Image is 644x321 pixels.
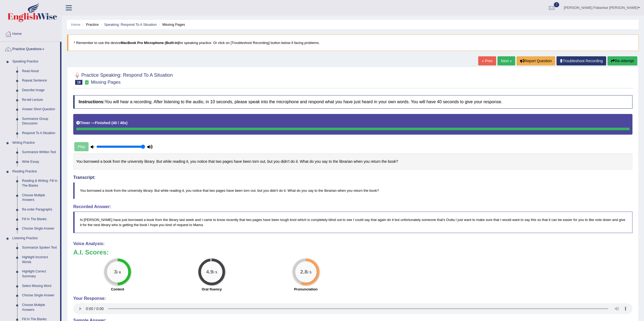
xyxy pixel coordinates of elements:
label: Content [111,287,124,292]
h4: Recorded Answer: [73,204,632,209]
a: Next » [497,56,515,65]
b: Finished [95,121,111,125]
blockquote: * Remember to use the device for speaking practice. Or click on [Troubleshoot Recording] button b... [67,35,639,51]
big: 3 [114,269,117,275]
h4: You will hear a recording. After listening to the audio, in 10 seconds, please speak into the mic... [73,95,632,109]
a: Respond To A Situation [20,128,60,138]
a: Writing Practice [10,138,60,148]
button: Report Question [517,56,555,65]
a: Practice Questions [0,42,60,55]
blockquote: You borrowed a book from the university library. But while reading it, you notice that two pages ... [73,182,632,199]
small: Missing Pages [91,80,121,85]
label: Oral fluency [202,287,222,292]
a: Choose Single Answer [20,224,60,234]
a: Choose Single Answer [20,291,60,300]
a: Reading Practice [10,167,60,176]
b: MacBook Pro Microphone (Built-in) [121,41,179,45]
span: 18 [75,80,82,85]
a: Summarize Group Discussion [20,114,60,128]
li: Practice [81,22,98,27]
h4: Voice Analysis: [73,241,632,246]
a: Fill In The Blanks [20,215,60,224]
div: You borrowed a book from the university library. But while reading it, you notice that two pages ... [73,153,632,170]
h4: Your Response: [73,296,632,301]
a: Answer Short Question [20,105,60,114]
small: / 5 [213,271,217,275]
a: Summarize Written Text [20,147,60,157]
big: 4.9 [206,269,213,275]
a: Re-tell Lecture [20,95,60,105]
button: Re-Attempt [608,56,637,65]
a: Re-order Paragraphs [20,205,60,215]
small: / 5 [307,271,311,275]
h5: Timer — [76,121,127,125]
a: Read Aloud [20,67,60,76]
small: Exam occurring question [84,80,89,85]
a: Speaking: Respond To A Situation [104,23,157,27]
a: Troubleshoot Recording [557,56,606,65]
a: Listening Practice [10,234,60,243]
a: Reading & Writing: Fill In The Blanks [20,176,60,190]
h2: Practice Speaking: Respond To A Situation [73,71,173,85]
a: Choose Multiple Answers [20,191,60,205]
b: ( [111,121,113,125]
a: « Prev [478,56,496,65]
b: ) [126,121,128,125]
b: 40 / 40s [113,121,126,125]
a: Choose Multiple Answers [20,300,60,315]
b: Instructions: [79,99,105,104]
a: Write Essay [20,157,60,167]
a: Summarize Spoken Text [20,243,60,253]
span: 7 [554,2,559,7]
small: / 6 [117,271,121,275]
li: Missing Pages [158,22,185,27]
a: Select Missing Word [20,281,60,291]
a: Home [0,27,61,40]
blockquote: hi [PERSON_NAME] have just borrowed a book from the library last week and I came to know recently... [73,212,632,233]
a: Describe Image [20,86,60,95]
b: A.I. Scores: [73,249,109,256]
label: Pronunciation [294,287,317,292]
a: Home [71,23,80,27]
a: Repeat Sentence [20,76,60,86]
a: Speaking Practice [10,57,60,67]
a: Highlight Incorrect Words [20,253,60,267]
big: 2.8 [300,269,308,275]
a: Highlight Correct Summary [20,267,60,281]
